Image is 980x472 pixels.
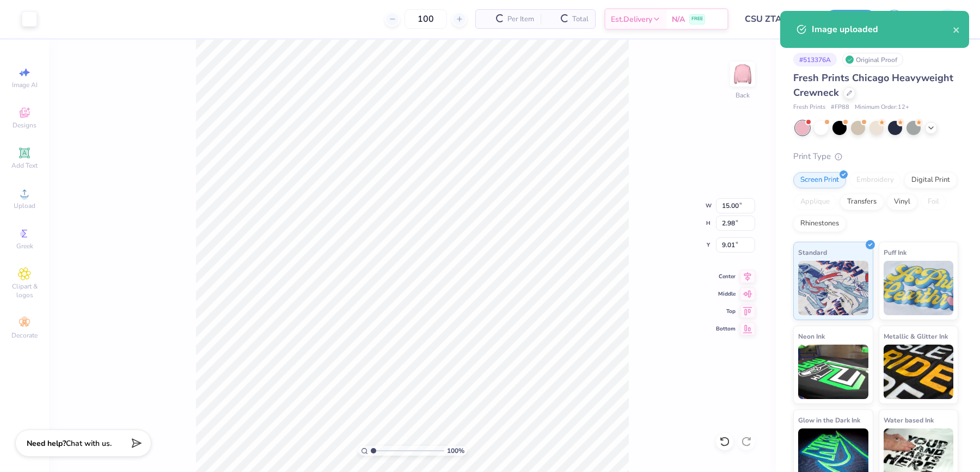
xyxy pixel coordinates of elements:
span: Puff Ink [884,247,906,258]
span: Glow in the Dark Ink [798,414,860,426]
span: Bottom [716,325,736,333]
span: Fresh Prints Chicago Heavyweight Crewneck [793,71,953,99]
div: Back [736,90,750,100]
span: Per Item [507,14,534,25]
div: Rhinestones [793,216,846,232]
span: Fresh Prints [793,103,825,112]
span: Add Text [11,161,38,170]
span: Image AI [12,81,38,89]
span: Top [716,308,736,315]
span: Greek [16,242,33,250]
div: Transfers [840,194,884,210]
span: Neon Ink [798,330,825,342]
strong: Need help? [27,438,66,449]
div: Image uploaded [812,23,953,36]
img: Neon Ink [798,345,868,399]
span: Water based Ink [884,414,934,426]
span: FREE [691,15,703,23]
span: N/A [672,14,685,25]
img: Standard [798,261,868,315]
span: Total [572,14,589,25]
span: Designs [13,121,36,130]
span: 100 % [447,446,464,456]
div: Embroidery [849,172,901,188]
span: Chat with us. [66,438,112,449]
span: Center [716,273,736,280]
span: Minimum Order: 12 + [855,103,909,112]
span: Metallic & Glitter Ink [884,330,948,342]
div: Original Proof [842,53,903,66]
div: Print Type [793,150,958,163]
span: Decorate [11,331,38,340]
input: – – [405,9,447,29]
span: Clipart & logos [5,282,44,299]
img: Metallic & Glitter Ink [884,345,954,399]
span: Middle [716,290,736,298]
span: Standard [798,247,827,258]
span: # FP88 [831,103,849,112]
div: Applique [793,194,837,210]
div: Screen Print [793,172,846,188]
img: Back [732,63,754,85]
div: Digital Print [904,172,957,188]
img: Puff Ink [884,261,954,315]
span: Upload [14,201,35,210]
div: Vinyl [887,194,917,210]
button: close [953,23,960,36]
div: # 513376A [793,53,837,66]
div: Foil [921,194,946,210]
span: Est. Delivery [611,14,652,25]
input: Untitled Design [737,8,817,30]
